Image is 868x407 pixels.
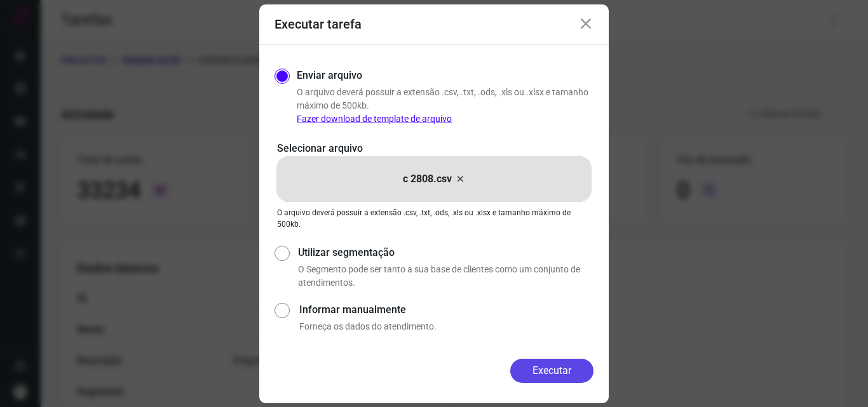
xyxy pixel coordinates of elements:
p: c 2808.csv [403,171,452,187]
label: Utilizar segmentação [298,245,593,260]
p: Forneça os dados do atendimento. [299,320,593,333]
p: O Segmento pode ser tanto a sua base de clientes como um conjunto de atendimentos. [298,263,593,290]
h3: Executar tarefa [275,17,362,32]
p: O arquivo deverá possuir a extensão .csv, .txt, .ods, .xls ou .xlsx e tamanho máximo de 500kb. [277,207,591,230]
p: O arquivo deverá possuir a extensão .csv, .txt, .ods, .xls ou .xlsx e tamanho máximo de 500kb. [297,86,593,126]
button: Executar [510,359,593,383]
label: Enviar arquivo [297,68,362,83]
label: Informar manualmente [299,302,593,317]
p: Selecionar arquivo [277,141,591,156]
a: Fazer download de template de arquivo [297,114,452,124]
